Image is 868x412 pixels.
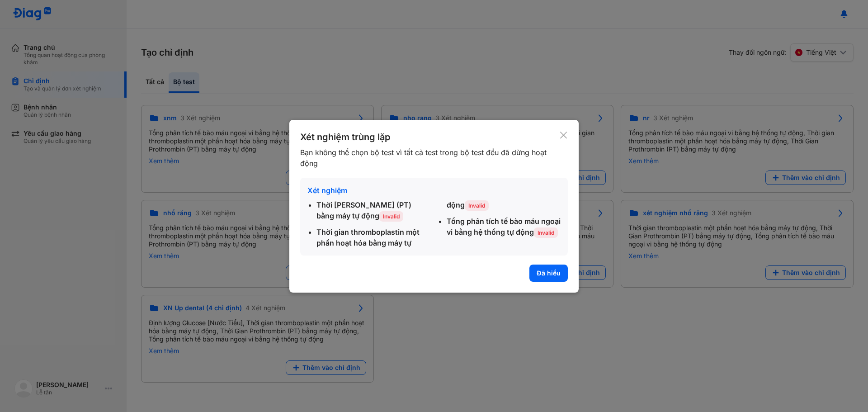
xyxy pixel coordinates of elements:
div: Xét nghiệm trùng lặp [300,131,559,143]
span: Invalid [534,227,558,238]
span: Invalid [465,200,489,211]
div: Bạn không thể chọn bộ test vì tất cả test trong bộ test đều đã dừng hoạt động [300,147,559,169]
span: Invalid [379,211,403,222]
div: Tổng phân tích tế bào máu ngoại vi bằng hệ thống tự động [447,216,561,237]
button: Đã hiểu [529,265,568,282]
div: Xét nghiệm [307,185,561,196]
div: Thời [PERSON_NAME] (PT) bằng máy tự động [316,199,430,221]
